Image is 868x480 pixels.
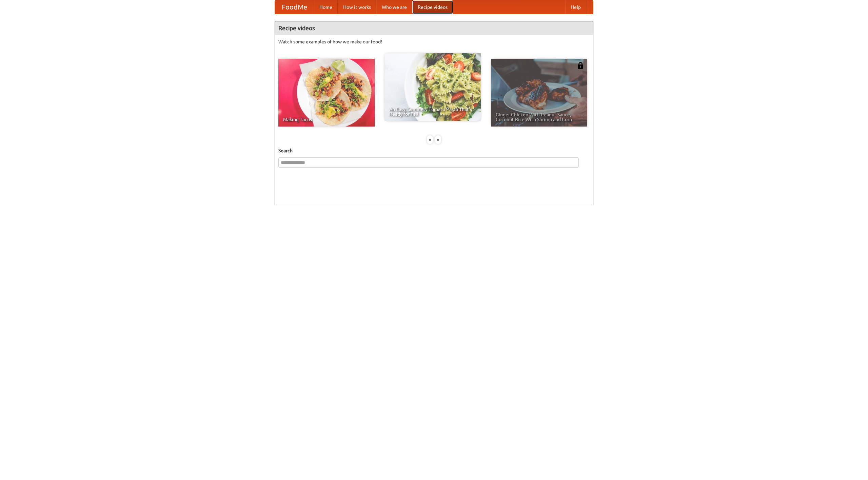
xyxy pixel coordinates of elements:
img: 483408.png [577,62,584,69]
p: Watch some examples of how we make our food! [278,38,590,45]
a: Recipe videos [412,0,453,14]
a: Who we are [376,0,412,14]
a: Home [314,0,338,14]
a: An Easy, Summery Tomato Pasta That's Ready for Fall [384,53,481,121]
span: An Easy, Summery Tomato Pasta That's Ready for Fall [389,107,476,116]
a: FoodMe [275,0,314,14]
a: How it works [338,0,376,14]
h4: Recipe videos [275,21,593,35]
h5: Search [278,147,590,154]
div: « [427,135,433,144]
a: Help [565,0,586,14]
a: Making Tacos [278,59,375,127]
span: Making Tacos [283,117,370,122]
div: » [435,135,441,144]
